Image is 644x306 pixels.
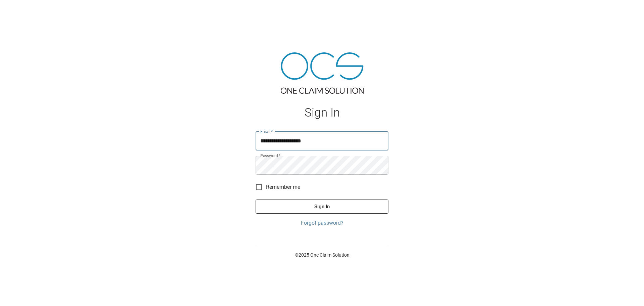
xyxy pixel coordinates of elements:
label: Email [260,129,273,134]
h1: Sign In [256,106,388,120]
a: Forgot password? [256,219,388,227]
label: Password [260,153,280,159]
button: Sign In [256,200,388,214]
p: © 2025 One Claim Solution [256,252,388,258]
img: ocs-logo-white-transparent.png [8,4,35,17]
img: ocs-logo-tra.png [281,52,364,94]
span: Remember me [266,183,300,191]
